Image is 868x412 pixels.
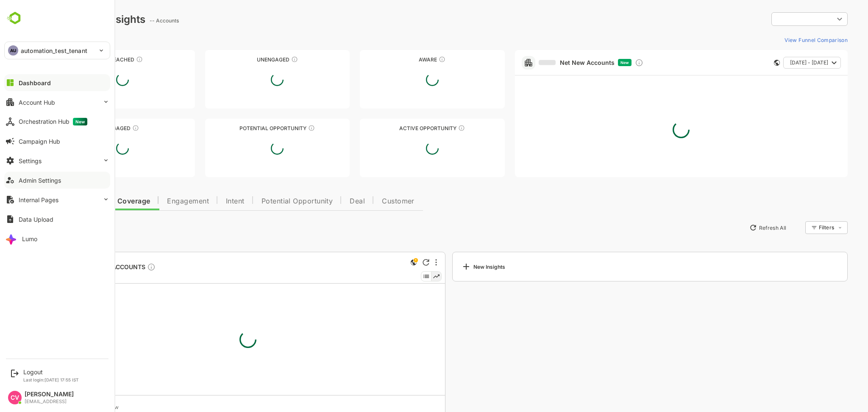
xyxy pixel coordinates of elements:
[788,220,818,235] div: Filters
[754,57,811,69] button: [DATE] - [DATE]
[106,56,113,63] div: These accounts have not been engaged with for a defined time period
[19,216,53,223] div: Data Upload
[4,172,110,189] button: Admin Settings
[320,198,335,205] span: Deal
[21,46,87,55] p: automation_test_tenant
[19,99,55,106] div: Account Hub
[423,252,818,281] a: New Insights
[196,198,215,205] span: Intent
[103,125,109,131] div: These accounts are warm, further nurturing would qualify them to MQAs
[175,125,320,131] div: Potential Opportunity
[19,157,42,164] div: Settings
[19,196,58,203] div: Internal Pages
[760,57,798,68] span: [DATE] - [DATE]
[20,13,116,25] div: Dashboard Insights
[25,399,74,404] div: [EMAIL_ADDRESS]
[117,263,126,273] div: Description not present
[278,125,285,131] div: These accounts are MQAs and can be passed on to Inside Sales
[20,220,82,235] button: New Insights
[5,42,110,59] div: AUautomation_test_tenant
[19,79,51,86] div: Dashboard
[330,56,475,63] div: Aware
[20,125,165,131] div: Engaged
[23,368,79,376] div: Logout
[175,56,320,63] div: Unengaged
[19,138,60,145] div: Campaign Hub
[120,17,152,24] ag: -- Accounts
[431,262,476,272] div: New Insights
[232,198,303,205] span: Potential Opportunity
[4,113,110,130] button: Orchestration HubNew
[45,263,126,273] span: -- Accounts ACCOUNTS
[330,125,475,131] div: Active Opportunity
[4,152,110,169] button: Settings
[742,11,818,27] div: ​
[4,211,110,228] button: Data Upload
[73,118,87,125] span: New
[22,235,37,242] div: Lumo
[262,56,268,63] div: These accounts have not shown enough engagement and need nurturing
[29,198,120,205] span: Data Quality and Coverage
[8,391,22,404] div: CV
[789,224,804,231] div: Filters
[20,56,165,63] div: Unreached
[4,74,110,91] button: Dashboard
[4,10,26,26] img: undefinedjpg
[591,60,599,65] span: New
[137,198,179,205] span: Engagement
[4,191,110,208] button: Internal Pages
[4,133,110,150] button: Campaign Hub
[45,263,129,273] a: -- Accounts ACCOUNTSDescription not present
[509,59,585,67] a: Net New Accounts
[751,33,818,47] button: View Funnel Comparison
[4,94,110,111] button: Account Hub
[8,45,18,56] div: AU
[605,58,614,67] div: Discover new ICP-fit accounts showing engagement — via intent surges, anonymous website visits, L...
[352,198,385,205] span: Customer
[716,221,760,234] button: Refresh All
[19,177,61,184] div: Admin Settings
[406,259,407,266] div: More
[393,259,400,266] div: Refresh
[744,60,750,66] div: This card does not support filter and segments
[409,56,416,63] div: These accounts have just entered the buying cycle and need further nurturing
[19,118,87,125] div: Orchestration Hub
[379,257,389,269] div: This is a global insight. Segment selection is not applicable for this view
[25,391,74,398] div: [PERSON_NAME]
[4,230,110,247] button: Lumo
[46,404,89,410] div: Last Updated Now
[428,125,435,131] div: These accounts have open opportunities which might be at any of the Sales Stages
[23,377,79,382] p: Last login: [DATE] 17:55 IST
